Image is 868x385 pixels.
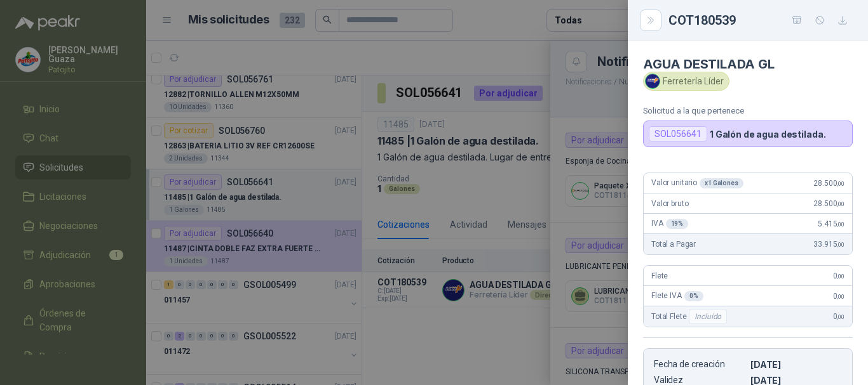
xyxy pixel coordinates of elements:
[654,359,745,370] p: Fecha de creación
[813,179,844,188] span: 28.500
[649,126,707,141] div: SOL056641
[837,200,844,207] span: ,00
[646,74,660,88] img: Company Logo
[818,219,844,228] span: 5.415
[837,180,844,187] span: ,00
[837,221,844,228] span: ,00
[837,293,844,300] span: ,00
[643,72,729,91] div: Ferretería Líder
[643,56,853,72] h4: AGUA DESTILADA GL
[813,199,844,208] span: 28.500
[833,292,844,301] span: 0
[651,240,696,249] span: Total a Pagar
[833,271,844,280] span: 0
[651,271,668,280] span: Flete
[689,309,727,324] div: Incluido
[837,313,844,320] span: ,00
[668,10,853,30] div: COT180539
[833,312,844,321] span: 0
[837,273,844,280] span: ,00
[643,106,853,115] p: Solicitud a la que pertenece
[750,359,842,370] p: [DATE]
[837,241,844,248] span: ,00
[684,291,703,301] div: 0 %
[651,219,688,229] span: IVA
[813,240,844,249] span: 33.915
[651,291,703,301] span: Flete IVA
[651,309,729,324] span: Total Flete
[643,13,658,28] button: Close
[710,129,825,140] p: 1 Galón de agua destilada.
[651,178,743,188] span: Valor unitario
[700,178,743,188] div: x 1 Galones
[651,199,688,208] span: Valor bruto
[666,219,689,229] div: 19 %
